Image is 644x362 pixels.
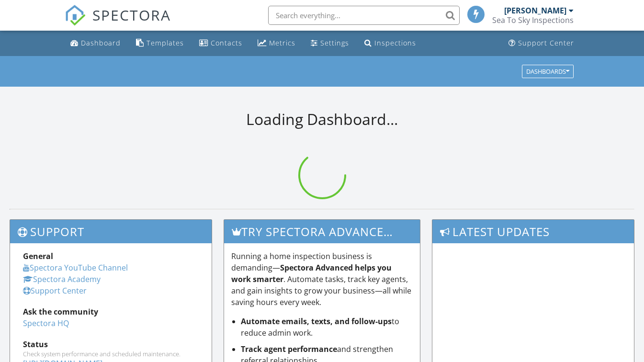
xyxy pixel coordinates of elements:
div: Sea To Sky Inspections [492,15,574,25]
img: The Best Home Inspection Software - Spectora [65,5,86,26]
a: Dashboard [67,34,124,52]
div: Status [23,339,199,350]
div: Support Center [518,38,574,47]
div: Inspections [374,38,416,47]
div: Templates [147,38,184,47]
h3: Support [10,220,212,243]
div: Contacts [211,38,242,47]
a: Support Center [505,34,578,52]
button: Dashboards [522,65,574,78]
h3: Try spectora advanced [DATE] [224,220,420,243]
a: Metrics [254,34,299,52]
a: Spectora HQ [23,318,69,328]
a: Templates [132,34,188,52]
strong: Track agent performance [241,344,337,354]
div: Dashboards [526,68,569,75]
li: to reduce admin work. [241,316,413,339]
div: Metrics [269,38,295,47]
a: Contacts [195,34,246,52]
a: SPECTORA [65,13,171,33]
a: Inspections [361,34,420,52]
a: Spectora Academy [23,274,101,284]
div: Check system performance and scheduled maintenance. [23,350,199,358]
p: Running a home inspection business is demanding— . Automate tasks, track key agents, and gain ins... [231,250,413,308]
div: Dashboard [81,38,121,47]
input: Search everything... [268,6,460,25]
strong: Automate emails, texts, and follow-ups [241,316,392,327]
a: Settings [307,34,353,52]
div: Ask the community [23,306,199,317]
span: SPECTORA [92,5,171,25]
h3: Latest Updates [432,220,634,243]
a: Support Center [23,285,87,296]
strong: General [23,251,53,261]
strong: Spectora Advanced helps you work smarter [231,262,392,284]
div: Settings [320,38,349,47]
div: [PERSON_NAME] [504,6,566,15]
a: Spectora YouTube Channel [23,262,128,273]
